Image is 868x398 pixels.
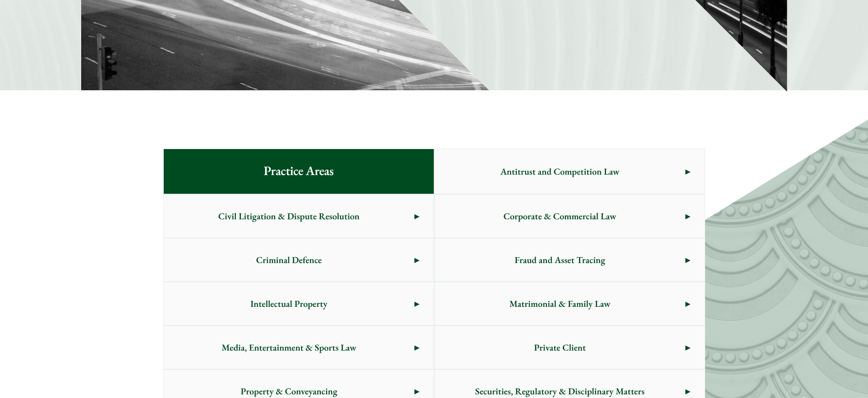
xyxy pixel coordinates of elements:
span: Civil Litigation & Dispute Resolution [164,195,415,238]
span: Criminal Defence [164,238,415,281]
span: Private Client [435,326,686,369]
a: Media, Entertainment & Sports Law [164,326,434,369]
a: Fraud and Asset Tracing [435,238,705,281]
a: Criminal Defence [164,238,434,281]
a: Antitrust and Competition Law [435,149,705,194]
span: Antitrust and Competition Law [435,150,686,193]
span: Media, Entertainment & Sports Law [164,326,415,369]
span: Practice Areas [249,149,348,194]
span: Corporate & Commercial Law [435,195,686,238]
a: Intellectual Property [164,282,434,325]
span: Fraud and Asset Tracing [435,238,686,281]
a: Civil Litigation & Dispute Resolution [164,195,434,238]
span: Intellectual Property [164,282,415,325]
a: Matrimonial & Family Law [435,282,705,325]
a: Corporate & Commercial Law [435,195,705,238]
span: Matrimonial & Family Law [435,282,686,325]
a: Private Client [435,326,705,369]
